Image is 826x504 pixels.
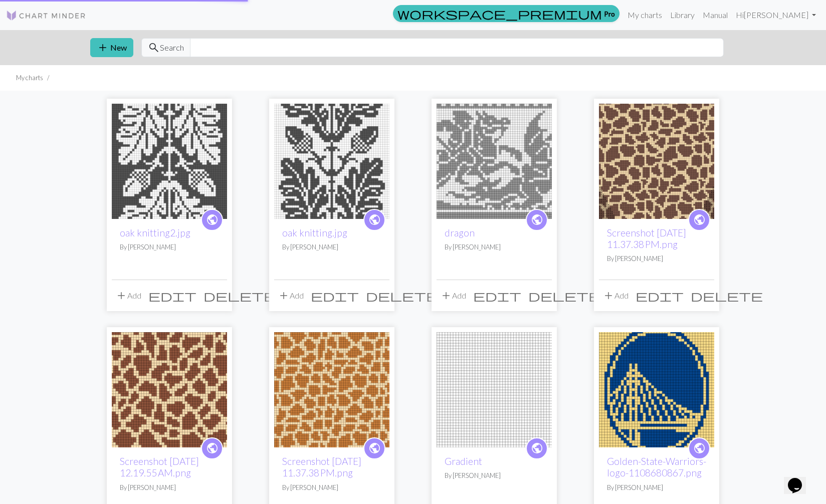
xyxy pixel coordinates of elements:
[688,437,710,459] a: public
[112,286,145,305] button: Add
[607,227,686,250] a: Screenshot [DATE] 11.37.38 PM.png
[445,471,544,480] p: By [PERSON_NAME]
[16,73,43,83] li: My charts
[112,332,227,447] img: Screenshot 2024-08-09 at 12.19.55 AM.png
[526,209,548,231] a: public
[112,384,227,393] a: Screenshot 2024-08-09 at 12.19.55 AM.png
[206,210,219,230] i: public
[201,437,223,459] a: public
[120,483,219,492] p: By [PERSON_NAME]
[397,7,602,21] span: workspace_premium
[440,289,452,303] span: add
[693,212,706,227] span: public
[437,155,552,165] a: dragon
[206,438,219,458] i: public
[473,290,521,302] i: Edit
[6,10,86,22] img: Logo
[531,440,543,456] span: public
[148,289,196,303] span: edit
[531,438,543,458] i: public
[607,254,706,264] p: By [PERSON_NAME]
[366,289,438,303] span: delete
[203,289,276,303] span: delete
[632,286,687,305] button: Edit
[362,286,442,305] button: Delete
[363,209,385,231] a: public
[531,212,543,227] span: public
[282,227,347,238] a: oak knitting.jpg
[445,227,475,238] a: dragon
[274,384,389,393] a: Screenshot 2024-08-08 at 11.37.38 PM.png
[470,286,525,305] button: Edit
[624,5,666,25] a: My charts
[206,212,219,227] span: public
[599,384,714,393] a: GSW pattern
[437,332,552,447] img: Gradient
[115,289,127,303] span: add
[699,5,732,25] a: Manual
[274,104,389,219] img: oak knitting.jpg
[636,289,684,303] span: edit
[437,104,552,219] img: dragon
[784,464,816,494] iframe: chat widget
[311,289,359,303] span: edit
[607,483,706,492] p: By [PERSON_NAME]
[368,438,381,458] i: public
[311,290,359,302] i: Edit
[473,289,521,303] span: edit
[201,209,223,231] a: public
[282,483,381,492] p: By [PERSON_NAME]
[274,155,389,165] a: oak knitting.jpg
[120,227,190,238] a: oak knitting2.jpg
[691,289,763,303] span: delete
[363,437,385,459] a: public
[693,438,706,458] i: public
[437,384,552,393] a: Gradient
[200,286,279,305] button: Delete
[90,38,133,57] button: New
[599,332,714,447] img: GSW pattern
[112,155,227,165] a: oak knitting2.jpg
[120,455,199,478] a: Screenshot [DATE] 12.19.55 AM.png
[732,5,820,25] a: Hi[PERSON_NAME]
[602,289,614,303] span: add
[160,42,184,54] span: Search
[599,104,714,219] img: Screenshot 2024-08-08 at 11.37.38 PM.png
[112,104,227,219] img: oak knitting2.jpg
[531,210,543,230] i: public
[120,242,219,252] p: By [PERSON_NAME]
[206,440,219,456] span: public
[368,210,381,230] i: public
[528,289,600,303] span: delete
[282,242,381,252] p: By [PERSON_NAME]
[368,440,381,456] span: public
[445,455,482,467] a: Gradient
[688,209,710,231] a: public
[687,286,766,305] button: Delete
[145,286,200,305] button: Edit
[636,290,684,302] i: Edit
[599,155,714,165] a: Screenshot 2024-08-08 at 11.37.38 PM.png
[148,290,196,302] i: Edit
[278,289,290,303] span: add
[525,286,604,305] button: Delete
[148,41,160,55] span: search
[274,332,389,447] img: Screenshot 2024-08-08 at 11.37.38 PM.png
[693,440,706,456] span: public
[607,455,706,478] a: Golden-State-Warriors-logo-1108680867.png
[599,286,632,305] button: Add
[282,455,361,478] a: Screenshot [DATE] 11.37.38 PM.png
[393,5,620,22] a: Pro
[307,286,362,305] button: Edit
[526,437,548,459] a: public
[445,242,544,252] p: By [PERSON_NAME]
[693,210,706,230] i: public
[274,286,307,305] button: Add
[437,286,470,305] button: Add
[97,41,109,55] span: add
[666,5,699,25] a: Library
[368,212,381,227] span: public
